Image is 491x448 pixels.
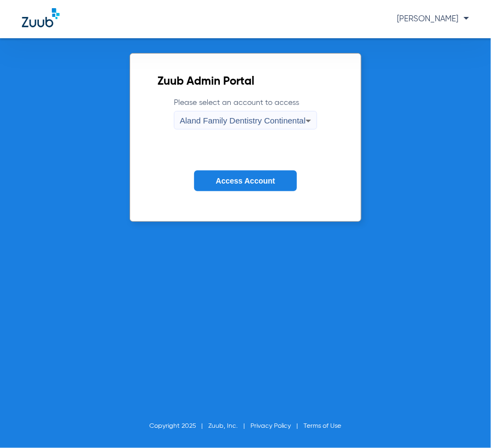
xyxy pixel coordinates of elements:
span: Access Account [216,176,275,185]
img: Zuub Logo [22,8,60,27]
a: Privacy Policy [251,423,291,429]
span: [PERSON_NAME] [397,15,469,23]
li: Copyright 2025 [150,421,209,432]
a: Terms of Use [304,423,342,429]
button: Access Account [194,170,297,192]
li: Zuub, Inc. [209,421,251,432]
h2: Zuub Admin Portal [157,76,334,87]
span: Aland Family Dentistry Continental [180,116,306,125]
label: Please select an account to access [174,97,317,129]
